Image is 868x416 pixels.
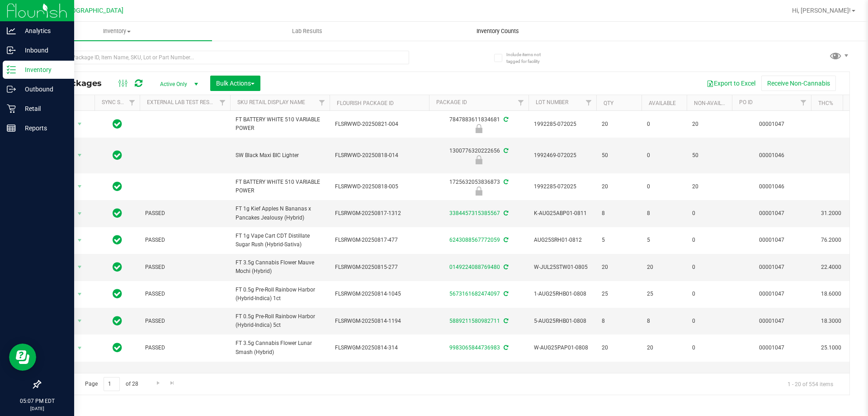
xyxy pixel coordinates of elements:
a: 5889211580982711 [449,318,500,324]
span: Sync from Compliance System [502,116,508,123]
span: 50 [692,151,726,160]
span: 5 [602,236,636,244]
span: Sync from Compliance System [502,291,508,297]
span: Inventory Counts [464,27,531,35]
a: 6243088567772059 [449,237,500,243]
span: 0 [692,344,726,352]
span: 0 [647,182,681,191]
input: Search Package ID, Item Name, SKU, Lot or Part Number... [40,51,409,64]
span: 0 [692,317,726,325]
span: FT 3.5g Cannabis Flower Mauve Mochi (Hybrid) [236,258,324,276]
span: 31.2000 [816,207,846,220]
span: Sync from Compliance System [502,210,508,216]
div: Newly Received [428,186,530,196]
div: Launch Hold [428,124,530,133]
span: FLSRWWD-20250821-004 [335,120,424,129]
span: FT 0.5g Pre-Roll Rainbow Harbor (Hybrid-Indica) 5ct [236,312,324,330]
span: 8 [647,209,681,218]
iframe: Resource center [9,344,36,371]
span: Sync from Compliance System [502,179,508,185]
span: select [74,234,85,247]
span: select [74,180,85,193]
span: 8 [602,209,636,218]
span: 0 [692,290,726,298]
span: FT 1g Kief Apples N Bananas x Pancakes Jealousy (Hybrid) [236,205,324,222]
a: Lot Number [536,99,568,105]
p: Retail [16,103,70,114]
span: 5-AUG25RHB01-0808 [534,317,591,325]
span: FLSRWGM-20250815-277 [335,263,424,272]
a: 3384457315385567 [449,210,500,216]
span: 50 [602,151,636,160]
span: 1992285-072025 [534,182,591,191]
span: In Sync [113,341,122,354]
span: All Packages [47,78,111,88]
span: 8 [602,317,636,325]
a: 00001047 [759,291,784,297]
p: [DATE] [4,405,70,412]
inline-svg: Inbound [7,46,16,55]
a: Flourish Package ID [337,100,394,106]
span: select [74,261,85,273]
span: 76.2000 [816,234,846,247]
a: 00001047 [759,237,784,243]
span: 5 [647,236,681,244]
a: 00001047 [759,210,784,216]
span: FT BATTERY WHITE 510 VARIABLE POWER [236,178,324,195]
a: Available [649,100,676,106]
a: 00001047 [759,264,784,270]
span: 0 [647,120,681,129]
a: Lab Results [212,22,402,41]
span: 8 [647,317,681,325]
span: AUG25SRH01-0812 [534,236,591,244]
span: 25 [602,290,636,298]
span: 20 [647,263,681,272]
span: select [74,288,85,301]
span: 0 [692,209,726,218]
span: select [74,342,85,354]
p: Analytics [16,25,70,36]
span: FLSRWGM-20250814-1045 [335,290,424,298]
span: FLSRWGM-20250814-1194 [335,317,424,325]
input: 1 [104,377,120,391]
span: PASSED [145,344,225,352]
span: In Sync [113,234,122,246]
span: FT BATTERY WHITE 510 VARIABLE POWER [236,115,324,133]
a: Package ID [436,99,467,105]
span: W-JUL25STW01-0805 [534,263,591,272]
span: 20 [602,263,636,272]
inline-svg: Analytics [7,26,16,35]
a: Sku Retail Display Name [237,99,305,105]
a: THC% [818,100,833,106]
inline-svg: Retail [7,104,16,113]
span: FLSRWWD-20250818-014 [335,151,424,160]
a: 00001047 [759,344,784,351]
span: FLSRWGM-20250817-477 [335,236,424,244]
span: 20 [602,120,636,129]
a: Filter [125,95,140,110]
a: Sync Status [102,99,137,105]
span: 20 [647,344,681,352]
span: PASSED [145,290,225,298]
a: 00001046 [759,183,784,190]
span: PASSED [145,263,225,272]
a: Go to the last page [166,377,179,389]
a: External Lab Test Result [147,99,218,105]
span: Sync from Compliance System [502,264,508,270]
span: 1992285-072025 [534,120,591,129]
span: 22.4000 [816,261,846,274]
inline-svg: Outbound [7,85,16,94]
span: select [74,207,85,220]
span: 0 [692,236,726,244]
span: In Sync [113,149,122,162]
span: Sync from Compliance System [502,318,508,324]
span: Bulk Actions [216,80,255,87]
span: Lab Results [280,27,335,35]
span: FT 0.5g Pre-Roll Rainbow Harbor (Hybrid-Indica) 1ct [236,286,324,303]
span: In Sync [113,118,122,130]
inline-svg: Reports [7,124,16,133]
span: PASSED [145,209,225,218]
span: W-AUG25PAP01-0808 [534,344,591,352]
span: Sync from Compliance System [502,148,508,154]
span: 18.6000 [816,287,846,301]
